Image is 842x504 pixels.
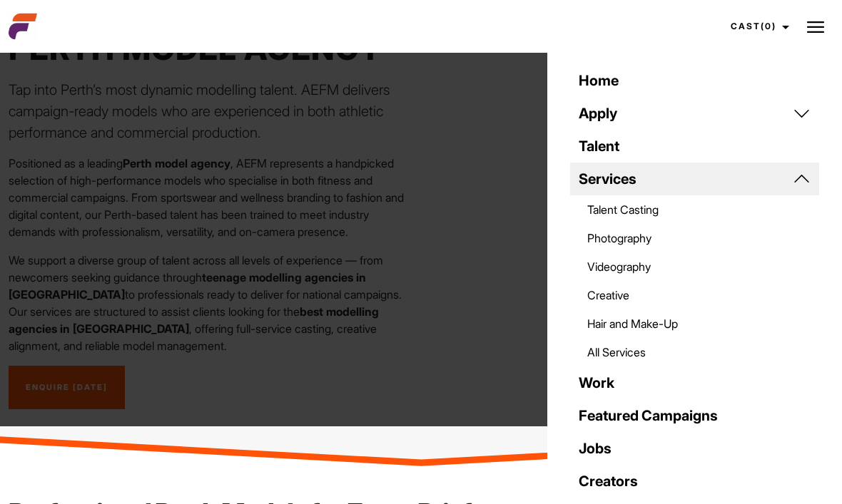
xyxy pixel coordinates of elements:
img: Burger icon [807,19,824,36]
a: Featured Campaigns [570,399,819,432]
strong: Perth model agency [123,156,230,170]
a: Talent [570,130,819,163]
a: Creators [570,465,819,498]
a: Jobs [570,432,819,465]
a: Home [570,64,819,97]
p: We support a diverse group of talent across all levels of experience — from newcomers seeking gui... [9,252,412,354]
a: Apply [570,97,819,130]
strong: teenage modelling agencies in [GEOGRAPHIC_DATA] [9,270,366,302]
img: cropped-aefm-brand-fav-22-square.png [9,12,37,41]
a: Videography [570,252,819,281]
a: Cast(0) [718,7,798,46]
p: Tap into Perth’s most dynamic modelling talent. AEFM delivers campaign-ready models who are exper... [9,79,412,143]
a: Talent Casting [570,195,819,224]
span: (0) [761,21,776,31]
p: Positioned as a leading , AEFM represents a handpicked selection of high-performance models who s... [9,155,412,240]
a: Creative [570,281,819,309]
a: Photography [570,224,819,252]
a: Work [570,366,819,399]
a: Enquire [DATE] [9,366,125,410]
a: Services [570,163,819,195]
a: All Services [570,338,819,366]
strong: best modelling agencies in [GEOGRAPHIC_DATA] [9,304,379,336]
a: Hair and Make-Up [570,309,819,338]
